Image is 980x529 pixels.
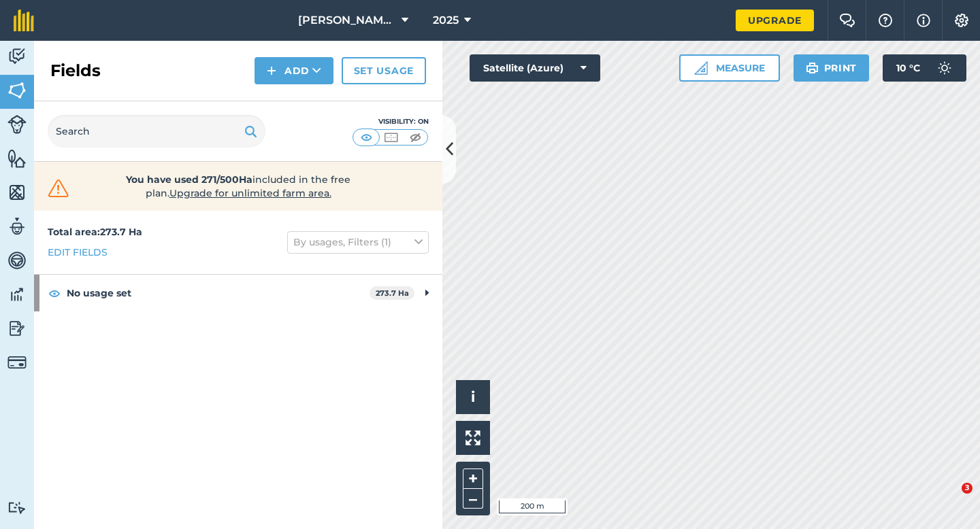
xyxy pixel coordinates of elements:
[877,14,894,27] img: A question mark icon
[244,123,257,139] img: svg+xml;base64,PHN2ZyB4bWxucz0iaHR0cDovL3d3dy53My5vcmcvMjAwMC9zdmciIHdpZHRoPSIxOSIgaGVpZ2h0PSIyNC...
[7,182,27,203] img: svg+xml;base64,PHN2ZyB4bWxucz0iaHR0cDovL3d3dy53My5vcmcvMjAwMC9zdmciIHdpZHRoPSI1NiIgaGVpZ2h0PSI2MC...
[93,173,383,200] span: included in the free plan .
[7,318,27,339] img: svg+xml;base64,PD94bWwgdmVyc2lvbj0iMS4wIiBlbmNvZGluZz0idXRmLTgiPz4KPCEtLSBHZW5lcmF0b3I6IEFkb2JlIE...
[382,131,399,144] img: svg+xml;base64,PHN2ZyB4bWxucz0iaHR0cDovL3d3dy53My5vcmcvMjAwMC9zdmciIHdpZHRoPSI1MCIgaGVpZ2h0PSI0MC...
[962,483,973,494] span: 3
[7,284,27,305] img: svg+xml;base64,PD94bWwgdmVyc2lvbj0iMS4wIiBlbmNvZGluZz0idXRmLTgiPz4KPCEtLSBHZW5lcmF0b3I6IEFkb2JlIE...
[7,501,27,514] img: svg+xml;base64,PD94bWwgdmVyc2lvbj0iMS4wIiBlbmNvZGluZz0idXRmLTgiPz4KPCEtLSBHZW5lcmF0b3I6IEFkb2JlIE...
[267,63,276,79] img: svg+xml;base64,PHN2ZyB4bWxucz0iaHR0cDovL3d3dy53My5vcmcvMjAwMC9zdmciIHdpZHRoPSIxNCIgaGVpZ2h0PSIyNC...
[7,216,27,237] img: svg+xml;base64,PD94bWwgdmVyc2lvbj0iMS4wIiBlbmNvZGluZz0idXRmLTgiPz4KPCEtLSBHZW5lcmF0b3I6IEFkb2JlIE...
[806,60,819,76] img: svg+xml;base64,PHN2ZyB4bWxucz0iaHR0cDovL3d3dy53My5vcmcvMjAwMC9zdmciIHdpZHRoPSIxOSIgaGVpZ2h0PSIyNC...
[7,115,27,134] img: svg+xml;base64,PD94bWwgdmVyc2lvbj0iMS4wIiBlbmNvZGluZz0idXRmLTgiPz4KPCEtLSBHZW5lcmF0b3I6IEFkb2JlIE...
[736,10,814,31] a: Upgrade
[48,226,142,238] strong: Total area : 273.7 Ha
[694,61,708,75] img: Ruler icon
[376,288,409,298] strong: 273.7 Ha
[7,250,27,271] img: svg+xml;base64,PD94bWwgdmVyc2lvbj0iMS4wIiBlbmNvZGluZz0idXRmLTgiPz4KPCEtLSBHZW5lcmF0b3I6IEFkb2JlIE...
[14,10,34,31] img: fieldmargin Logo
[48,115,265,148] input: Search
[48,285,61,301] img: svg+xml;base64,PHN2ZyB4bWxucz0iaHR0cDovL3d3dy53My5vcmcvMjAwMC9zdmciIHdpZHRoPSIxOCIgaGVpZ2h0PSIyNC...
[794,54,870,82] button: Print
[456,380,490,414] button: i
[433,12,459,29] span: 2025
[934,483,966,515] iframe: Intercom live chat
[48,245,108,260] a: Edit fields
[896,54,920,82] span: 10 ° C
[287,231,429,253] button: By usages, Filters (1)
[298,12,396,29] span: [PERSON_NAME] Farming
[917,12,930,29] img: svg+xml;base64,PHN2ZyB4bWxucz0iaHR0cDovL3d3dy53My5vcmcvMjAwMC9zdmciIHdpZHRoPSIxNyIgaGVpZ2h0PSIxNy...
[471,388,475,405] span: i
[931,54,958,82] img: svg+xml;base64,PD94bWwgdmVyc2lvbj0iMS4wIiBlbmNvZGluZz0idXRmLTgiPz4KPCEtLSBHZW5lcmF0b3I6IEFkb2JlIE...
[7,148,27,169] img: svg+xml;base64,PHN2ZyB4bWxucz0iaHR0cDovL3d3dy53My5vcmcvMjAwMC9zdmciIHdpZHRoPSI1NiIgaGVpZ2h0PSI2MC...
[883,54,966,82] button: 10 °C
[465,430,480,445] img: Four arrows, one pointing top left, one top right, one bottom right and the last bottom left
[470,54,600,82] button: Satellite (Azure)
[7,353,27,372] img: svg+xml;base64,PD94bWwgdmVyc2lvbj0iMS4wIiBlbmNvZGluZz0idXRmLTgiPz4KPCEtLSBHZW5lcmF0b3I6IEFkb2JlIE...
[7,80,27,101] img: svg+xml;base64,PHN2ZyB4bWxucz0iaHR0cDovL3d3dy53My5vcmcvMjAwMC9zdmciIHdpZHRoPSI1NiIgaGVpZ2h0PSI2MC...
[7,46,27,67] img: svg+xml;base64,PD94bWwgdmVyc2lvbj0iMS4wIiBlbmNvZGluZz0idXRmLTgiPz4KPCEtLSBHZW5lcmF0b3I6IEFkb2JlIE...
[679,54,780,82] button: Measure
[50,60,101,82] h2: Fields
[407,131,424,144] img: svg+xml;base64,PHN2ZyB4bWxucz0iaHR0cDovL3d3dy53My5vcmcvMjAwMC9zdmciIHdpZHRoPSI1MCIgaGVpZ2h0PSI0MC...
[67,275,370,311] strong: No usage set
[353,116,429,127] div: Visibility: On
[45,178,72,199] img: svg+xml;base64,PHN2ZyB4bWxucz0iaHR0cDovL3d3dy53My5vcmcvMjAwMC9zdmciIHdpZHRoPSIzMiIgaGVpZ2h0PSIzMC...
[342,57,426,84] a: Set usage
[34,275,442,311] div: No usage set273.7 Ha
[45,173,431,200] a: You have used 271/500Haincluded in the free plan.Upgrade for unlimited farm area.
[126,173,252,186] strong: You have used 271/500Ha
[463,468,483,489] button: +
[953,14,970,27] img: A cog icon
[839,14,855,27] img: Two speech bubbles overlapping with the left bubble in the forefront
[169,187,331,199] span: Upgrade for unlimited farm area.
[463,489,483,509] button: –
[255,57,333,84] button: Add
[358,131,375,144] img: svg+xml;base64,PHN2ZyB4bWxucz0iaHR0cDovL3d3dy53My5vcmcvMjAwMC9zdmciIHdpZHRoPSI1MCIgaGVpZ2h0PSI0MC...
